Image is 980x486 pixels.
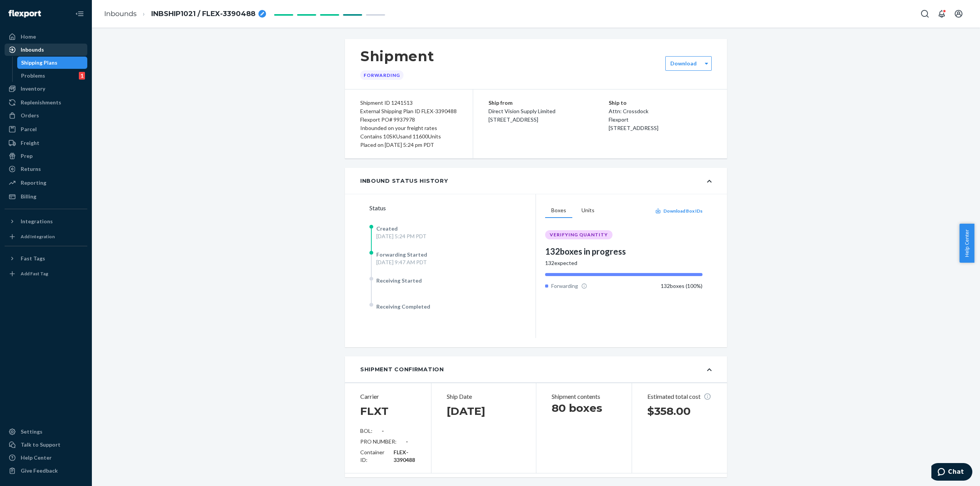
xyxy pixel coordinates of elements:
[575,203,601,218] button: Units
[21,165,41,173] div: Returns
[17,57,88,69] a: Shipping Plans
[655,208,702,214] button: Download Box IDs
[550,232,608,238] span: VERIFYING QUANTITY
[21,125,37,133] div: Parcel
[151,9,255,19] span: INBSHIP1021 / FLEX-3390488
[79,72,85,80] div: 1
[5,231,87,243] a: Add Integration
[661,282,702,290] div: 132 boxes ( 100 %)
[21,193,36,200] div: Billing
[360,141,457,149] div: Placed on [DATE] 5:24 pm PDT
[609,107,712,115] p: Attn: Crossdock
[376,277,422,284] span: Receiving Started
[17,70,88,82] a: Problems1
[5,137,87,149] a: Freight
[609,99,712,107] p: Ship to
[360,132,457,141] div: Contains 10 SKUs and 11600 Units
[488,99,609,107] p: Ship from
[647,392,712,401] p: Estimated total cost
[360,404,389,418] h1: FLXT
[98,3,272,25] ol: breadcrumbs
[21,233,55,240] div: Add Integration
[360,449,416,464] div: Container ID:
[360,70,403,80] div: Forwarding
[647,404,712,418] h1: $358.00
[21,33,36,41] div: Home
[21,59,57,67] div: Shipping Plans
[5,163,87,175] a: Returns
[545,245,702,257] div: 132 boxes in progress
[959,224,974,263] button: Help Center
[394,449,416,464] div: FLEX-3390488
[376,251,427,258] span: Forwarding Started
[5,215,87,228] button: Integrations
[931,463,972,482] iframe: Opens a widget where you can chat to one of our agents
[21,270,48,277] div: Add Fast Tag
[360,438,416,445] div: PRO NUMBER:
[545,203,572,218] button: Boxes
[609,115,712,124] p: Flexport
[360,392,416,401] p: Carrier
[360,427,416,435] div: BOL:
[104,10,137,18] a: Inbounds
[21,46,44,54] div: Inbounds
[5,44,87,56] a: Inbounds
[545,259,702,267] div: 132 expected
[21,112,39,119] div: Orders
[382,427,384,435] div: -
[609,125,658,131] span: [STREET_ADDRESS]
[376,225,398,232] span: Created
[21,441,60,449] div: Talk to Support
[360,115,457,124] div: Flexport PO# 9937978
[5,268,87,280] a: Add Fast Tag
[5,190,87,203] a: Billing
[369,203,536,213] div: Status
[72,6,87,21] button: Close Navigation
[21,454,52,462] div: Help Center
[545,282,587,290] div: Forwarding
[552,401,616,415] h1: 80 boxes
[21,85,45,93] div: Inventory
[5,426,87,438] a: Settings
[360,366,444,373] div: Shipment Confirmation
[552,392,616,401] p: Shipment contents
[21,467,58,475] div: Give Feedback
[360,124,457,132] div: Inbounded on your freight rates
[8,10,41,18] img: Flexport logo
[5,83,87,95] a: Inventory
[21,428,42,436] div: Settings
[360,99,457,107] div: Shipment ID 1241513
[5,96,87,109] a: Replenishments
[917,6,933,21] button: Open Search Box
[21,72,45,80] div: Problems
[360,48,434,64] h1: Shipment
[5,31,87,43] a: Home
[5,109,87,122] a: Orders
[21,152,33,160] div: Prep
[21,99,61,106] div: Replenishments
[376,232,426,240] div: [DATE] 5:24 PM PDT
[447,404,485,418] h1: [DATE]
[934,6,949,21] button: Open notifications
[360,177,448,185] div: Inbound Status History
[5,252,87,265] button: Fast Tags
[670,60,697,67] label: Download
[360,107,457,115] div: External Shipping Plan ID FLEX-3390488
[21,179,46,187] div: Reporting
[21,255,45,262] div: Fast Tags
[447,392,521,401] p: Ship Date
[21,218,53,225] div: Integrations
[376,303,430,310] span: Receiving Completed
[951,6,966,21] button: Open account menu
[5,177,87,189] a: Reporting
[21,139,39,147] div: Freight
[5,452,87,464] a: Help Center
[5,150,87,162] a: Prep
[376,258,427,266] div: [DATE] 9:47 AM PDT
[406,438,408,445] div: -
[5,465,87,477] button: Give Feedback
[5,123,87,135] a: Parcel
[5,439,87,451] button: Talk to Support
